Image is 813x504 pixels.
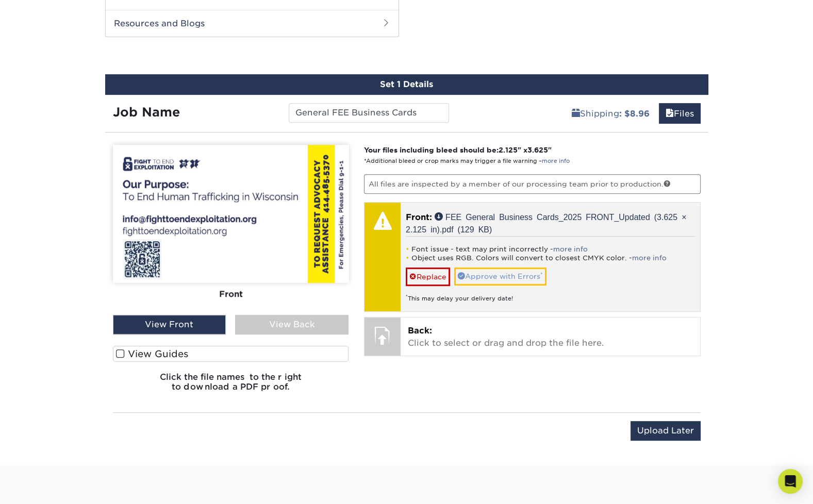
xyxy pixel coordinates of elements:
[631,421,701,441] input: Upload Later
[406,245,695,254] li: Font issue - text may print incorrectly -
[454,267,546,285] a: Approve with Errors*
[572,109,580,119] span: shipping
[113,315,226,334] div: View Front
[106,10,399,37] h2: Resources and Blogs
[406,254,695,262] li: Object uses RGB. Colors will convert to closest CMYK color. -
[542,158,570,164] a: more info
[406,286,695,303] div: This may delay your delivery date!
[406,212,686,233] a: FEE General Business Cards_2025 FRONT_Updated (3.625 × 2.125 in).pdf (129 KB)
[408,326,432,335] span: Back:
[778,469,803,494] div: Open Intercom Messenger
[364,174,701,194] p: All files are inspected by a member of our processing team prior to production.
[499,146,518,154] span: 2.125
[364,158,570,164] small: *Additional bleed or crop marks may trigger a file warning –
[406,267,450,285] a: Replace
[113,105,180,120] strong: Job Name
[666,109,674,119] span: files
[565,103,656,124] a: Shipping: $8.96
[289,103,449,123] input: Enter a job name
[659,103,701,124] a: Files
[113,346,349,362] label: View Guides
[619,109,650,119] b: : $8.96
[406,212,432,222] span: Front:
[235,315,349,334] div: View Back
[113,283,349,306] div: Front
[364,146,552,154] strong: Your files including bleed should be: " x "
[527,146,548,154] span: 3.625
[113,372,349,400] h6: Click the file names to the right to download a PDF proof.
[105,74,708,95] div: Set 1 Details
[553,245,588,253] a: more info
[632,254,667,262] a: more info
[408,325,693,349] p: Click to select or drag and drop the file here.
